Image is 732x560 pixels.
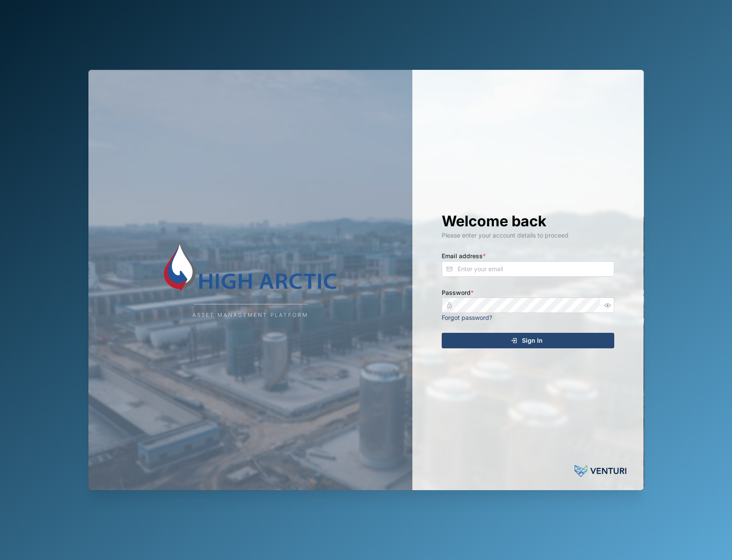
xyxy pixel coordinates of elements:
div: Asset Management Platform [192,311,308,319]
input: Enter your email [442,261,614,277]
img: Venturi [575,463,626,480]
label: Password [442,288,474,297]
span: Sign In [522,333,543,348]
a: Forgot password? [442,314,492,321]
h1: Welcome back [442,212,614,231]
button: Sign In [442,333,614,348]
div: Please enter your account details to proceed [442,231,614,240]
label: Email address [442,251,486,261]
img: Company Logo [164,241,336,293]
